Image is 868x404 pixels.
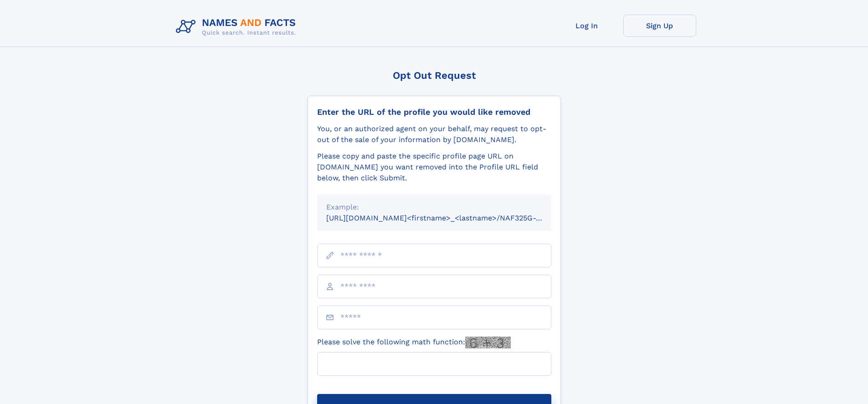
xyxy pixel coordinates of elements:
[550,15,623,37] a: Log In
[317,107,551,117] div: Enter the URL of the profile you would like removed
[326,202,542,213] div: Example:
[623,15,696,37] a: Sign Up
[172,15,303,39] img: Logo Names and Facts
[317,337,511,348] label: Please solve the following math function:
[317,123,551,145] div: You, or an authorized agent on your behalf, may request to opt-out of the sale of your informatio...
[326,214,569,222] small: [URL][DOMAIN_NAME]<firstname>_<lastname>/NAF325G-xxxxxxxx
[317,151,551,184] div: Please copy and paste the specific profile page URL on [DOMAIN_NAME] you want removed into the Pr...
[308,70,561,81] div: Opt Out Request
